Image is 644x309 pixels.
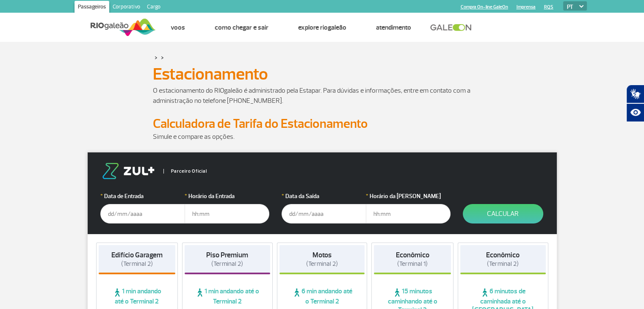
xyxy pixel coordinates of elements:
[298,23,346,32] a: Explore RIOgaleão
[171,23,185,32] a: Voos
[517,4,536,10] a: Imprensa
[279,287,365,306] span: 6 min andando até o Terminal 2
[461,4,508,10] a: Compra On-line GaleOn
[486,251,520,259] strong: Econômico
[282,192,366,201] label: Data da Saída
[366,204,451,223] input: hh:mm
[211,260,243,268] span: (Terminal 2)
[100,163,156,179] img: logo-zul.png
[161,52,164,62] a: >
[626,103,644,122] button: Abrir recursos assistivos.
[153,86,492,106] p: O estacionamento do RIOgaleão é administrado pela Estapar. Para dúvidas e informações, entre em c...
[626,85,644,122] div: Plugin de acessibilidade da Hand Talk.
[282,204,366,223] input: dd/mm/aaaa
[487,260,519,268] span: (Terminal 2)
[109,1,144,14] a: Corporativo
[111,251,163,259] strong: Edifício Garagem
[185,192,269,201] label: Horário da Entrada
[153,67,492,81] h1: Estacionamento
[100,192,185,201] label: Data de Entrada
[75,1,109,14] a: Passageiros
[544,4,553,10] a: RQS
[185,204,269,223] input: hh:mm
[376,23,411,32] a: Atendimento
[185,287,270,306] span: 1 min andando até o Terminal 2
[153,116,492,132] h2: Calculadora de Tarifa do Estacionamento
[312,251,332,259] strong: Motos
[100,204,185,223] input: dd/mm/aaaa
[626,85,644,103] button: Abrir tradutor de língua de sinais.
[206,251,248,259] strong: Piso Premium
[397,260,428,268] span: (Terminal 1)
[121,260,153,268] span: (Terminal 2)
[463,204,543,223] button: Calcular
[144,1,164,14] a: Cargo
[396,251,429,259] strong: Econômico
[366,192,451,201] label: Horário da [PERSON_NAME]
[306,260,338,268] span: (Terminal 2)
[99,287,176,306] span: 1 min andando até o Terminal 2
[155,52,158,62] a: >
[215,23,268,32] a: Como chegar e sair
[153,132,492,142] p: Simule e compare as opções.
[163,169,207,174] span: Parceiro Oficial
